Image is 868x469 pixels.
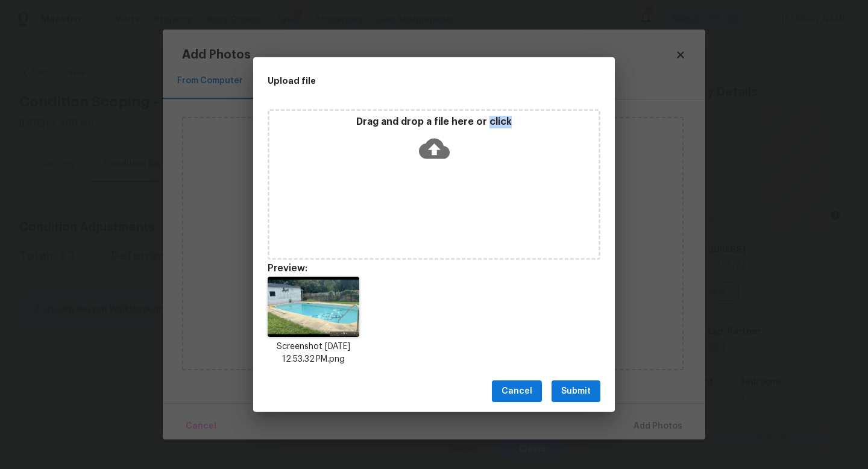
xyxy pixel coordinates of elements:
p: Screenshot [DATE] 12.53.32 PM.png [268,341,359,366]
h2: Upload file [268,74,546,87]
button: Cancel [492,380,542,403]
span: Submit [561,384,591,399]
p: Drag and drop a file here or click [269,116,599,128]
span: Cancel [502,384,532,399]
img: aJAIECBAgQIAAAQIECBAgQIAAAQIECBAgQIAAAQIECBAgQIAAAQIECBAgQIAAAQIEggIC0EFA5QQIECBAgAABAgQIECBAgAAB... [268,277,359,337]
button: Submit [552,380,600,403]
